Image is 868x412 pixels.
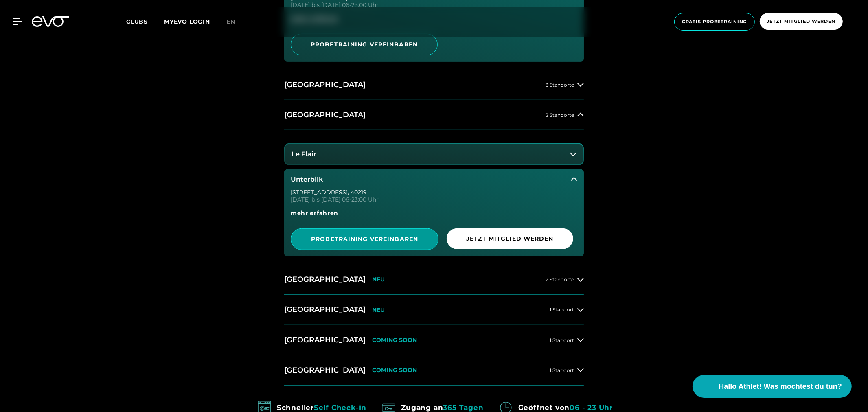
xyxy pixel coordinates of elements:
a: en [226,17,245,26]
p: NEU [372,307,385,313]
div: [STREET_ADDRESS] , 40219 [291,189,577,195]
em: 365 Tagen [443,403,484,412]
span: Jetzt Mitglied werden [767,18,835,25]
a: MYEVO LOGIN [164,18,210,25]
span: 1 Standort [550,337,574,343]
em: 06 - 23 Uhr [570,403,613,412]
p: NEU [372,276,385,283]
span: 2 Standorte [546,277,574,282]
span: PROBETRAINING VEREINBAREN [311,40,418,49]
button: Hallo Athlet! Was möchtest du tun? [693,375,852,398]
span: 1 Standort [550,368,574,373]
h2: [GEOGRAPHIC_DATA] [284,274,366,285]
button: [GEOGRAPHIC_DATA]2 Standorte [284,100,584,130]
span: en [226,18,235,25]
span: mehr erfahren [291,209,338,217]
button: Unterbilk [284,169,584,190]
a: PROBETRAINING VEREINBAREN [291,228,438,250]
button: [GEOGRAPHIC_DATA]3 Standorte [284,70,584,100]
a: Clubs [126,18,164,25]
button: [GEOGRAPHIC_DATA]COMING SOON1 Standort [284,325,584,355]
h3: Unterbilk [291,176,323,183]
button: Le Flair [285,144,583,164]
span: Gratis Probetraining [682,18,747,25]
h2: [GEOGRAPHIC_DATA] [284,110,366,120]
span: 1 Standort [550,307,574,312]
a: Gratis Probetraining [672,13,757,31]
h2: [GEOGRAPHIC_DATA] [284,365,366,375]
button: [GEOGRAPHIC_DATA]COMING SOON1 Standort [284,355,584,386]
h2: [GEOGRAPHIC_DATA] [284,80,366,90]
span: 2 Standorte [546,112,574,118]
span: Jetzt Mitglied werden [466,234,554,243]
button: [GEOGRAPHIC_DATA]NEU1 Standort [284,295,584,325]
em: Self Check-in [314,403,366,412]
a: PROBETRAINING VEREINBAREN [291,34,577,55]
a: mehr erfahren [291,209,577,224]
div: [DATE] bis [DATE] 06-23:00 Uhr [291,197,577,202]
span: 3 Standorte [546,82,574,88]
p: COMING SOON [372,337,417,344]
p: COMING SOON [372,367,417,374]
a: Jetzt Mitglied werden [757,13,845,31]
button: [GEOGRAPHIC_DATA]NEU2 Standorte [284,265,584,295]
span: PROBETRAINING VEREINBAREN [311,235,419,243]
span: Hallo Athlet! Was möchtest du tun? [719,381,842,392]
span: Clubs [126,18,148,25]
a: Jetzt Mitglied werden [447,228,577,250]
h3: Le Flair [292,151,316,158]
h2: [GEOGRAPHIC_DATA] [284,335,366,345]
h2: [GEOGRAPHIC_DATA] [284,305,366,315]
